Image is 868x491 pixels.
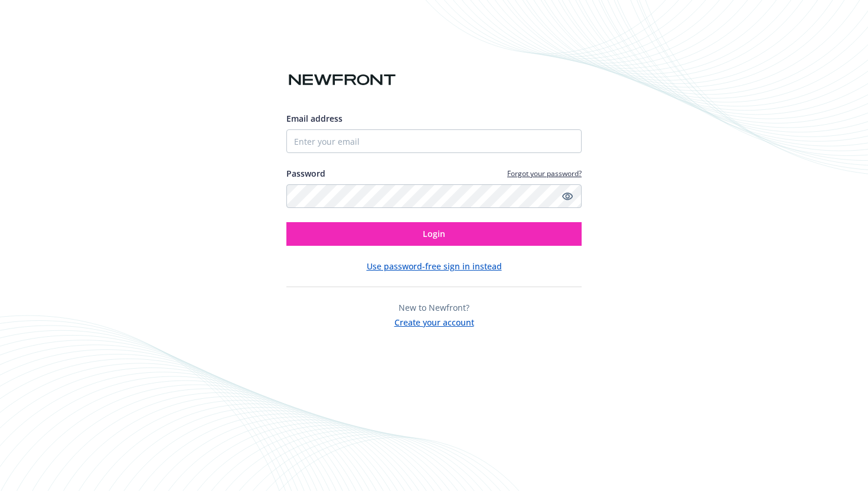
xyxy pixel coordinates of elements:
span: Login [423,228,445,239]
input: Enter your password [286,184,582,208]
a: Forgot your password? [507,168,582,178]
input: Enter your email [286,129,582,153]
label: Password [286,167,325,180]
button: Login [286,222,582,246]
a: Show password [560,189,575,203]
span: Email address [286,113,342,124]
span: New to Newfront? [399,302,469,313]
button: Create your account [394,314,474,329]
button: Use password-free sign in instead [367,260,502,272]
img: Newfront logo [286,70,398,90]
